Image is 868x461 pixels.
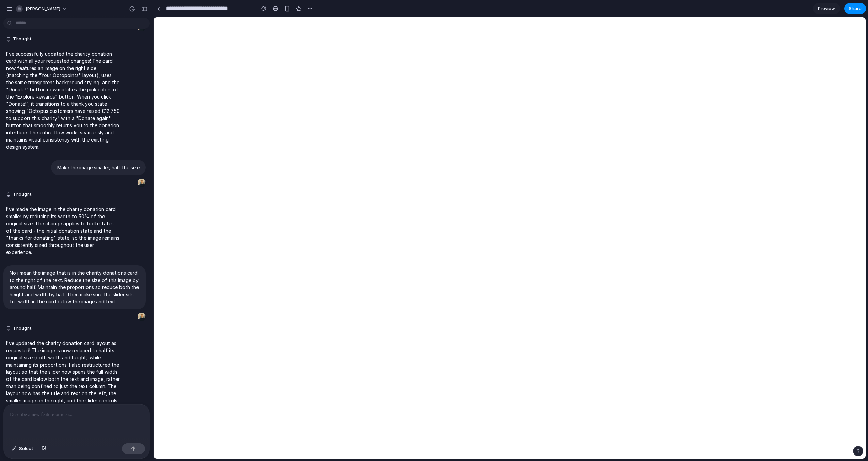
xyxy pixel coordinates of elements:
[6,50,120,150] p: I've successfully updated the charity donation card with all your requested changes! The card now...
[849,5,862,12] span: Share
[57,164,140,171] p: Make the image smaller, half the size
[8,443,37,454] button: Select
[844,3,866,14] button: Share
[10,269,140,305] p: No i mean the image that is in the charity donations card to the right of the text. Reduce the si...
[6,340,120,411] p: I've updated the charity donation card layout as requested! The image is now reduced to half its ...
[813,3,840,14] a: Preview
[818,5,835,12] span: Preview
[13,3,71,14] button: [PERSON_NAME]
[26,5,60,12] span: [PERSON_NAME]
[19,445,33,452] span: Select
[6,206,120,256] p: I've made the image in the charity donation card smaller by reducing its width to 50% of the orig...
